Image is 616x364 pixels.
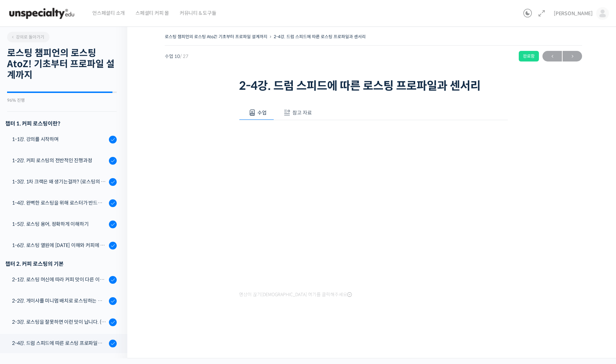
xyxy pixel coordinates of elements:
h3: 챕터 1. 커피 로스팅이란? [5,119,117,128]
div: 96% 진행 [7,98,117,102]
span: 수업 [257,110,267,116]
div: 2-2강. 게이샤를 미니멈 배치로 로스팅하는 이유 (로스터기 용량과 배치 사이즈) [12,297,107,305]
div: 2-1강. 로스팅 머신에 따라 커피 맛이 다른 이유 (로스팅 머신의 매커니즘과 열원) [12,276,107,283]
span: 참고 자료 [292,110,312,116]
a: 강의로 돌아가기 [7,32,50,42]
h2: 로스팅 챔피언의 로스팅 AtoZ! 기초부터 프로파일 설계까지 [7,48,117,81]
div: 1-3강. 1차 크랙은 왜 생기는걸까? (로스팅의 물리적, 화학적 변화) [12,178,107,186]
h1: 2-4강. 드럼 스피드에 따른 로스팅 프로파일과 센서리 [239,79,508,93]
div: 2-3강. 로스팅을 잘못하면 이런 맛이 납니다. (로스팅 디팩트의 이해) [12,318,107,326]
div: 챕터 2. 커피 로스팅의 기본 [5,259,117,269]
div: 1-1강. 강의를 시작하며 [12,135,107,143]
a: 다음→ [563,51,582,61]
span: → [563,52,582,61]
div: 1-2강. 커피 로스팅의 전반적인 진행과정 [12,157,107,164]
a: ←이전 [542,51,562,61]
span: ← [542,52,562,61]
a: 2-4강. 드럼 스피드에 따른 로스팅 프로파일과 센서리 [274,34,366,39]
a: 로스팅 챔피언의 로스팅 AtoZ! 기초부터 프로파일 설계까지 [165,34,267,39]
span: / 27 [180,53,188,59]
div: 1-5강. 로스팅 용어, 정확하게 이해하기 [12,220,107,228]
div: 1-6강. 로스팅 열원에 [DATE] 이해와 커피에 미치는 영향 [12,241,107,249]
span: 강의로 돌아가기 [11,34,44,40]
div: 완료함 [519,51,539,61]
div: 2-4강. 드럼 스피드에 따른 로스팅 프로파일과 센서리 [12,339,107,347]
span: 영상이 끊기[DEMOGRAPHIC_DATA] 여기를 클릭해주세요 [239,292,352,298]
span: [PERSON_NAME] [554,10,593,17]
div: 1-4강. 완벽한 로스팅을 위해 로스터가 반드시 갖춰야 할 것 (로스팅 목표 설정하기) [12,199,107,207]
span: 수업 10 [165,54,188,59]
